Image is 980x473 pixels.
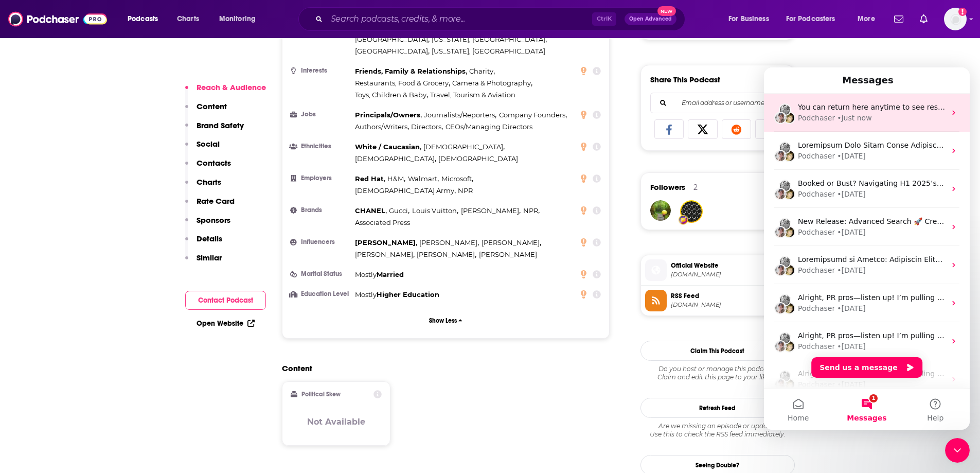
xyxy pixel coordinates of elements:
button: open menu [850,11,888,27]
span: H&M [387,174,404,183]
a: Open Website [197,319,255,328]
span: [PERSON_NAME] [479,250,537,258]
img: Barbara avatar [19,82,31,95]
p: Rate Card [197,196,235,206]
span: Directors [411,122,441,131]
span: , [417,249,476,260]
div: Search followers [650,93,785,113]
a: Copy Link [755,119,785,139]
span: CHANEL [355,206,385,215]
button: Similar [185,253,222,272]
div: • [DATE] [73,236,102,247]
span: , [355,33,430,45]
p: Sponsors [197,215,230,225]
button: Show Less [291,311,601,330]
iframe: Intercom live chat [945,438,970,463]
h3: Employers [291,175,351,182]
span: [DEMOGRAPHIC_DATA] [423,143,503,151]
span: , [419,237,479,249]
img: Carmela avatar [10,120,23,133]
a: Share on Facebook [654,119,684,139]
p: Content [197,101,227,111]
h3: Education Level [291,291,351,297]
span: Messages [83,347,122,354]
h3: Share This Podcast [650,75,720,84]
a: Show notifications dropdown [916,10,932,28]
div: 2 [693,183,698,192]
span: New Release: Advanced Search 🚀 Create complex search queries with a simple interface. Click "Open... [34,150,754,158]
span: , [423,141,505,153]
span: , [355,109,422,121]
span: RSS Feed [671,291,790,301]
span: , [355,89,428,101]
span: For Podcasters [786,12,835,26]
span: White / Caucasian [355,143,420,151]
span: Ctrl K [592,12,616,26]
span: CEOs/Managing Directors [446,122,532,131]
p: Details [197,234,222,243]
button: Social [185,139,220,158]
button: Contacts [185,158,231,177]
span: [GEOGRAPHIC_DATA] [355,47,428,55]
div: • [DATE] [73,198,102,208]
button: open menu [779,11,850,27]
span: Walmart [408,174,437,183]
span: Charts [177,12,199,26]
span: , [452,77,532,89]
div: Podchaser [34,236,71,247]
span: [US_STATE], [GEOGRAPHIC_DATA] [432,35,545,43]
div: Search podcasts, credits, & more... [308,7,695,31]
span: [US_STATE], [GEOGRAPHIC_DATA] [432,47,545,55]
span: , [355,45,430,57]
button: open menu [120,11,171,27]
div: Podchaser [34,45,71,56]
img: Barbara avatar [19,235,31,247]
span: , [355,237,417,249]
button: open menu [721,11,782,27]
span: [PERSON_NAME] [419,238,477,247]
h2: Content [282,363,602,373]
img: Carmela avatar [10,273,23,285]
span: Authors/Writers [355,122,407,131]
span: [GEOGRAPHIC_DATA] [355,35,428,43]
img: Matt avatar [15,150,27,163]
div: • [DATE] [73,160,102,170]
span: For Business [728,12,769,26]
input: Search podcasts, credits, & more... [327,11,592,27]
span: , [355,185,456,197]
img: Carmela avatar [10,159,23,171]
span: New [657,6,676,16]
img: Barbara avatar [19,311,31,323]
button: Charts [185,177,221,196]
button: Sponsors [185,215,230,234]
span: [PERSON_NAME] [461,206,519,215]
span: , [408,173,439,185]
img: User Profile [944,8,967,30]
span: Higher Education [377,290,439,299]
h3: Not Available [307,417,365,427]
span: Restaurants, Food & Grocery [355,79,449,87]
img: Seyfert [681,201,702,222]
a: Podchaser - Follow, Share and Rate Podcasts [8,9,107,29]
span: Toys, Children & Baby [355,91,426,99]
img: Matt avatar [15,74,27,86]
h3: Marital Status [291,271,351,277]
p: Show Less [429,317,457,324]
span: Principals/Owners [355,111,420,119]
span: , [461,205,521,217]
div: • [DATE] [73,312,102,323]
span: , [432,33,547,45]
span: NPR [523,206,538,215]
h2: Political Skew [301,391,341,398]
p: Brand Safety [197,120,244,130]
button: open menu [212,11,269,27]
span: Associated Press [355,218,410,226]
span: [DEMOGRAPHIC_DATA] [355,154,435,163]
span: Help [163,347,180,354]
h3: Ethnicities [291,143,351,150]
button: Help [137,321,206,362]
img: Matt avatar [15,226,27,239]
div: Podchaser [34,121,71,132]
